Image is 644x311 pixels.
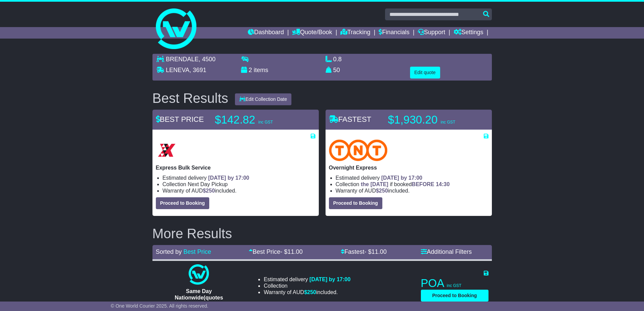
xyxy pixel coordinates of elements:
[152,226,492,241] h2: More Results
[341,248,387,255] a: Fastest- $11.00
[329,115,372,124] span: FASTEST
[329,164,488,171] p: Overnight Express
[156,164,315,171] p: Express Bulk Service
[166,56,199,63] span: BRENDALE
[149,91,232,106] div: Best Results
[436,181,450,187] span: 14:30
[175,288,223,307] span: Same Day Nationwide(quotes take 0.5-1 hour)
[235,93,291,105] button: Edit Collection Date
[454,27,483,39] a: Settings
[184,248,211,255] a: Best Price
[189,264,209,285] img: One World Courier: Same Day Nationwide(quotes take 0.5-1 hour)
[364,248,387,255] span: - $
[287,248,303,255] span: 11.00
[336,187,488,194] li: Warranty of AUD included.
[418,27,445,39] a: Support
[447,283,461,288] span: inc GST
[199,56,216,63] span: , 4500
[206,188,215,194] span: 250
[440,120,455,125] span: inc GST
[280,248,303,255] span: - $
[381,175,423,181] span: [DATE] by 17:00
[189,67,206,73] span: , 3691
[376,188,388,194] span: $
[379,188,388,194] span: 250
[333,56,342,63] span: 0.8
[188,181,228,187] span: Next Day Pickup
[372,248,387,255] span: 11.00
[292,27,332,39] a: Quote/Book
[166,67,190,73] span: LENEVA
[249,248,303,255] a: Best Price- $11.00
[361,181,388,187] span: the [DATE]
[258,120,273,125] span: inc GST
[163,187,315,194] li: Warranty of AUD included.
[388,113,473,127] p: $1,930.20
[156,139,177,161] img: Border Express: Express Bulk Service
[412,181,434,187] span: BEFORE
[336,181,488,187] li: Collection
[309,276,351,282] span: [DATE] by 17:00
[329,139,388,161] img: TNT Domestic: Overnight Express
[336,175,488,181] li: Estimated delivery
[304,289,316,295] span: $
[264,276,351,283] li: Estimated delivery
[264,283,351,289] li: Collection
[340,27,370,39] a: Tracking
[410,67,440,79] button: Edit quote
[208,175,249,181] span: [DATE] by 17:00
[215,113,300,127] p: $142.82
[156,115,204,124] span: BEST PRICE
[264,289,351,295] li: Warranty of AUD included.
[156,197,209,209] button: Proceed to Booking
[421,276,488,290] p: POA
[163,175,315,181] li: Estimated delivery
[379,27,409,39] a: Financials
[421,248,472,255] a: Additional Filters
[421,290,488,302] button: Proceed to Booking
[361,181,450,187] span: if booked
[163,181,315,187] li: Collection
[333,67,340,73] span: 50
[203,188,215,194] span: $
[248,27,284,39] a: Dashboard
[156,248,182,255] span: Sorted by
[249,67,252,73] span: 2
[254,67,268,73] span: items
[307,289,316,295] span: 250
[111,303,209,309] span: © One World Courier 2025. All rights reserved.
[329,197,382,209] button: Proceed to Booking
